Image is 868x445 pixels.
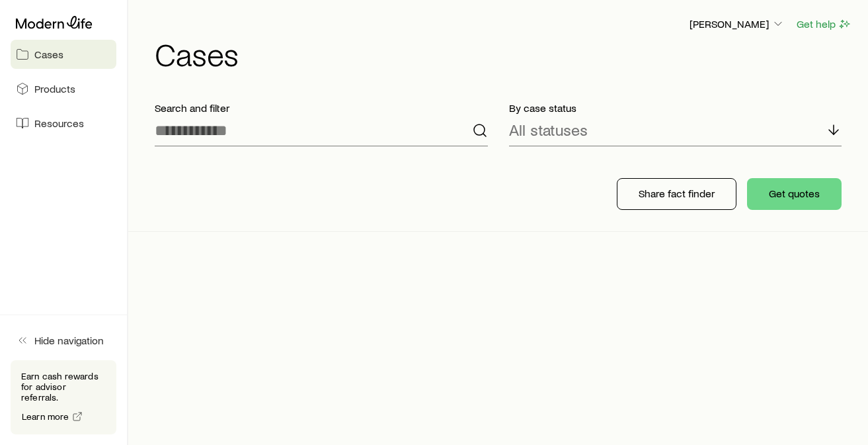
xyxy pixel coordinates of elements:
[11,40,116,69] a: Cases
[11,74,116,103] a: Products
[689,17,785,32] button: [PERSON_NAME]
[22,412,69,421] span: Learn more
[34,48,63,61] span: Cases
[155,38,852,70] h1: Cases
[690,17,785,30] p: [PERSON_NAME]
[509,121,588,139] p: All statuses
[34,117,84,130] span: Resources
[34,334,104,347] span: Hide navigation
[11,326,116,355] button: Hide navigation
[11,360,116,434] div: Earn cash rewards for advisor referrals.Learn more
[21,371,106,403] p: Earn cash rewards for advisor referrals.
[796,17,852,32] button: Get help
[617,178,736,210] button: Share fact finder
[509,101,842,115] p: By case status
[747,178,842,210] button: Get quotes
[11,109,116,138] a: Resources
[155,101,488,115] p: Search and filter
[639,187,715,200] p: Share fact finder
[34,82,75,95] span: Products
